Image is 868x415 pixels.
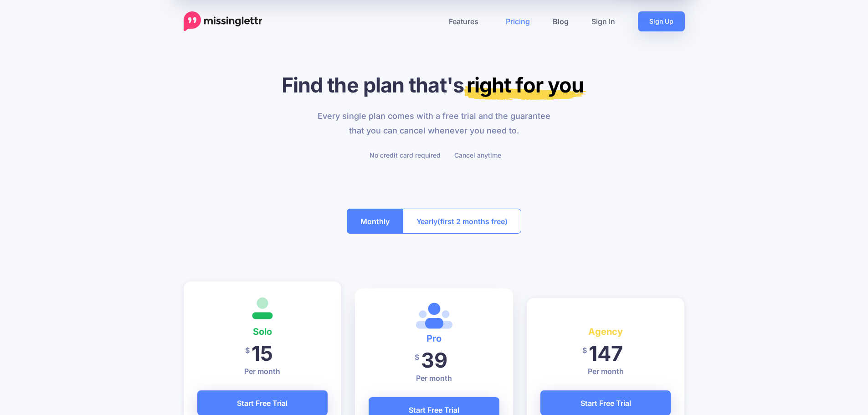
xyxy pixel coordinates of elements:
[540,366,671,377] p: Per month
[494,11,541,31] a: Pricing
[421,348,447,373] span: 39
[369,331,499,346] h4: Pro
[369,373,499,384] p: Per month
[638,11,685,31] a: Sign Up
[245,340,250,361] span: $
[416,302,452,329] img: <i class='fas fa-heart margin-right'></i>Most Popular
[582,340,587,361] span: $
[415,347,419,368] span: $
[541,11,580,31] a: Blog
[580,11,627,31] a: Sign In
[437,11,494,31] a: Features
[464,72,586,100] mark: right for you
[452,149,501,161] li: Cancel anytime
[367,149,441,161] li: No credit card required
[184,11,262,31] a: Home
[403,209,521,234] button: Yearly(first 2 months free)
[347,209,403,234] button: Monthly
[184,72,685,97] h1: Find the plan that's
[197,324,328,339] h4: Solo
[437,214,508,229] span: (first 2 months free)
[589,341,623,366] span: 147
[312,109,556,138] p: Every single plan comes with a free trial and the guarantee that you can cancel whenever you need...
[197,366,328,377] p: Per month
[540,324,671,339] h4: Agency
[252,341,273,366] span: 15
